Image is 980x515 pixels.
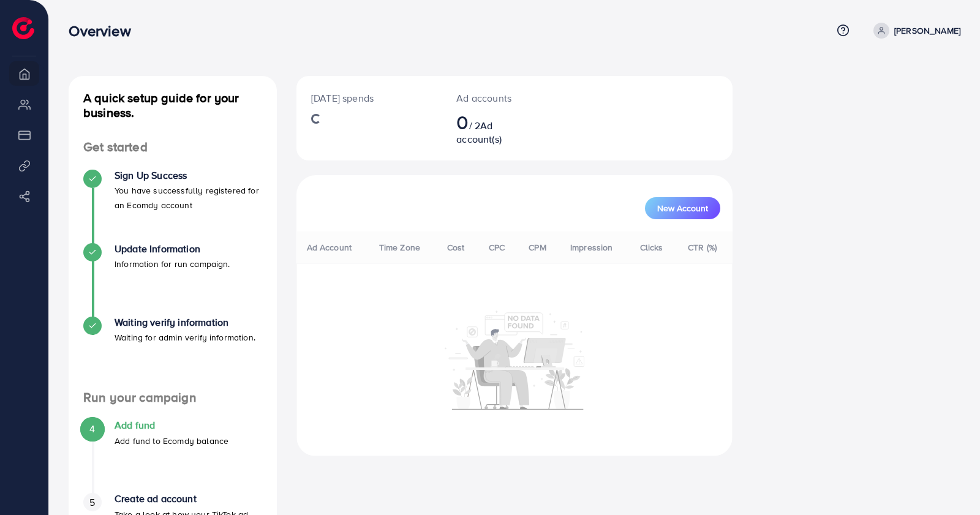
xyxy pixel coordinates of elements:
p: Add fund to Ecomdy balance [115,434,228,448]
span: 5 [89,495,95,509]
span: 4 [89,422,95,436]
h3: Overview [69,22,140,40]
li: Sign Up Success [69,170,277,243]
h2: / 2 [456,110,536,146]
li: Add fund [69,419,277,493]
p: Ad accounts [456,91,536,105]
h4: A quick setup guide for your business. [69,91,277,120]
a: [PERSON_NAME] [869,23,960,39]
li: Update Information [69,243,277,317]
h4: Sign Up Success [115,170,262,181]
img: logo [12,17,34,39]
p: [PERSON_NAME] [894,23,960,38]
p: You have successfully registered for an Ecomdy account [115,183,262,212]
span: New Account [657,204,708,212]
h4: Waiting verify information [115,317,255,328]
h4: Add fund [115,419,228,431]
span: Ad account(s) [456,119,502,146]
h4: Update Information [115,243,230,255]
li: Waiting verify information [69,317,277,390]
span: 0 [456,108,469,136]
h4: Run your campaign [69,390,277,405]
button: New Account [645,197,720,219]
h4: Get started [69,140,277,155]
p: Information for run campaign. [115,257,230,271]
h4: Create ad account [115,493,262,505]
p: Waiting for admin verify information. [115,330,255,345]
p: [DATE] spends [311,91,427,105]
